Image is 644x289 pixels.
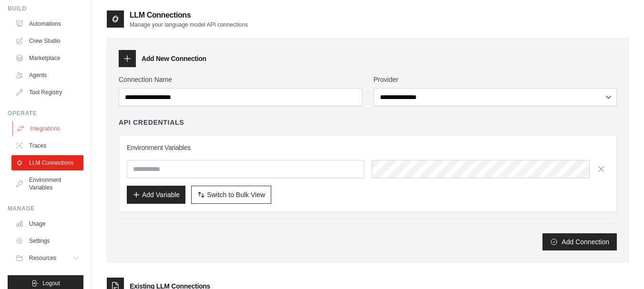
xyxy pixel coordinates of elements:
[142,54,206,63] h3: Add New Connection
[11,33,83,49] a: Crew Studio
[11,155,83,170] a: LLM Connections
[8,5,83,12] div: Build
[127,186,185,204] button: Add Variable
[11,250,83,266] button: Resources
[207,190,265,199] span: Switch to Bulk View
[191,186,271,204] button: Switch to Bulk View
[127,143,609,152] h3: Environment Variables
[11,68,83,83] a: Agents
[11,50,83,66] a: Marketplace
[374,75,617,84] label: Provider
[11,172,83,195] a: Environment Variables
[119,75,362,84] label: Connection Name
[42,279,60,287] span: Logout
[119,118,184,127] h4: API Credentials
[130,21,248,29] p: Manage your language model API connections
[11,138,83,153] a: Traces
[8,110,83,117] div: Operate
[11,16,83,31] a: Automations
[8,205,83,212] div: Manage
[130,10,248,21] h2: LLM Connections
[11,216,83,231] a: Usage
[542,233,617,250] button: Add Connection
[11,233,83,249] a: Settings
[11,85,83,100] a: Tool Registry
[29,254,56,262] span: Resources
[12,121,84,136] a: Integrations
